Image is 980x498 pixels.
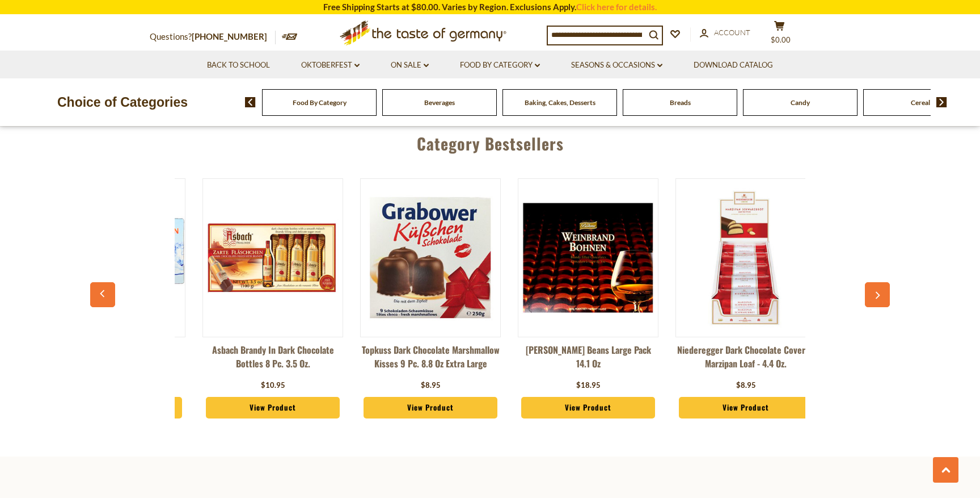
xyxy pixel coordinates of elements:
[192,31,267,41] a: [PHONE_NUMBER]
[791,98,810,107] a: Candy
[203,188,343,328] img: Asbach Brandy in Dark Chocolate Bottles 8 pc. 3.5 oz.
[150,30,276,44] p: Questions?
[207,59,270,72] a: Back to School
[202,343,343,377] a: Asbach Brandy in Dark Chocolate Bottles 8 pc. 3.5 oz.
[670,98,691,107] a: Breads
[679,397,813,419] a: View Product
[518,188,658,328] img: Boehme Brandy Beans Large Pack 14.1 oz
[521,397,655,419] a: View Product
[261,380,285,391] div: $10.95
[206,397,340,419] a: View Product
[675,343,816,377] a: Niederegger Dark Chocolate Covered Marzipan Loaf - 4.4 oz.
[676,188,816,328] img: Niederegger Dark Chocolate Covered Marzipan Loaf - 4.4 oz.
[96,118,884,164] div: Category Bestsellers
[571,59,662,72] a: Seasons & Occasions
[576,2,657,12] a: Click here for details.
[424,98,455,107] a: Beverages
[700,27,750,39] a: Account
[525,98,595,107] a: Baking, Cakes, Desserts
[301,59,360,72] a: Oktoberfest
[245,97,256,107] img: previous arrow
[360,343,501,377] a: Topkuss Dark Chocolate Marshmallow Kisses 9 pc. 8.8 oz Extra Large
[421,380,441,391] div: $8.95
[714,28,750,37] span: Account
[576,380,601,391] div: $18.95
[911,98,930,107] a: Cereal
[762,20,796,49] button: $0.00
[460,59,540,72] a: Food By Category
[736,380,756,391] div: $8.95
[694,59,773,72] a: Download Catalog
[364,397,497,419] a: View Product
[518,343,658,377] a: [PERSON_NAME] Beans Large Pack 14.1 oz
[771,35,791,44] span: $0.00
[936,97,947,107] img: next arrow
[391,59,429,72] a: On Sale
[361,188,500,328] img: Topkuss Dark Chocolate Marshmallow Kisses 9 pc. 8.8 oz Extra Large
[293,98,347,107] a: Food By Category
